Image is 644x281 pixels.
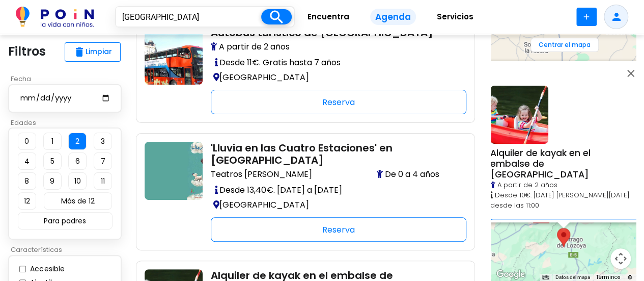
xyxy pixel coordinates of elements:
button: 6 [68,152,87,170]
label: Accesible [27,264,65,274]
img: madrid-con-ninos-alquiler-kayak-riosequillo [490,86,548,144]
span: A partir de 2 años [211,41,292,53]
span: De 0 a 4 años [377,168,458,181]
button: 4 [18,152,36,170]
button: 2 [68,133,87,150]
button: Para padres [18,212,113,229]
button: Centrar el mapa [530,38,599,52]
a: Abre esta zona en Google Maps (se abre en una nueva ventana) [494,268,527,281]
div: Reserva [211,217,466,242]
button: Controles de visualización del mapa [610,248,631,269]
h2: 'Lluvia en las Cuatro Estaciones' en [GEOGRAPHIC_DATA] [211,142,458,166]
span: Agenda [370,9,416,25]
p: A partir de 2 años [490,180,643,190]
button: deleteLimpiar [65,42,121,62]
a: Informar a Google acerca de errores en las imágenes o en el mapa de carreteras [627,274,633,280]
button: Datos del mapa [555,274,590,281]
span: Servicios [432,9,478,25]
button: 5 [43,152,62,170]
span: Teatros [PERSON_NAME] [211,168,312,181]
input: ¿Dónde? [116,7,261,27]
button: 11 [94,172,112,190]
button: 1 [43,133,62,150]
span: Encuentra [303,9,354,25]
h2: Autobús turístico de [GEOGRAPHIC_DATA] [211,27,458,39]
p: Edades [8,118,128,128]
button: Combinaciones de teclas [542,274,549,281]
button: 0 [18,133,36,150]
p: Filtros [8,42,46,61]
div: Reserva [490,219,643,235]
a: Encuentra [295,5,362,30]
img: con-ninos-en-madrid-autobus-turistico [145,27,203,85]
button: 9 [43,172,62,190]
div: Reserva [211,90,466,114]
p: Desde 13,40€. [DATE] a [DATE] [211,183,458,197]
button: Más de 12 [44,192,112,210]
a: con-ninos-en-madrid-autobus-turistico Autobús turístico de [GEOGRAPHIC_DATA] A partir de 2 años D... [145,27,466,114]
button: 12 [18,192,36,210]
p: Fecha [8,74,128,84]
a: Servicios [424,5,486,30]
a: teatro-lluvia-en-las-cuatro-estaciones-con-ninos 'Lluvia en las Cuatro Estaciones' en [GEOGRAPHIC... [145,142,466,242]
span: delete [73,46,86,58]
p: Desde 11€. Gratis hasta 7 años [211,55,458,70]
p: [GEOGRAPHIC_DATA] [211,197,458,212]
button: 10 [68,172,87,190]
div: Alquiler de kayak en el embalse de Riosequillo [557,228,570,247]
button: Cerrar [619,61,643,86]
button: 8 [18,172,36,190]
img: teatro-lluvia-en-las-cuatro-estaciones-con-ninos [145,142,203,200]
a: Términos (se abre en una nueva pestaña) [596,273,621,281]
button: 7 [94,152,112,170]
i: search [267,8,285,26]
a: madrid-con-ninos-alquiler-kayak-riosequillo Alquiler de kayak en el embalse de [GEOGRAPHIC_DATA] ... [490,86,643,235]
p: Desde 10€. [DATE] [PERSON_NAME][DATE] desde las 11:00 [490,190,643,211]
img: POiN [16,7,94,27]
img: Google [494,268,527,281]
a: Agenda [362,5,424,30]
span: Alquiler de kayak en el embalse de [GEOGRAPHIC_DATA] [490,147,591,181]
p: Características [8,245,128,255]
p: [GEOGRAPHIC_DATA] [211,70,458,85]
button: 3 [94,133,112,150]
